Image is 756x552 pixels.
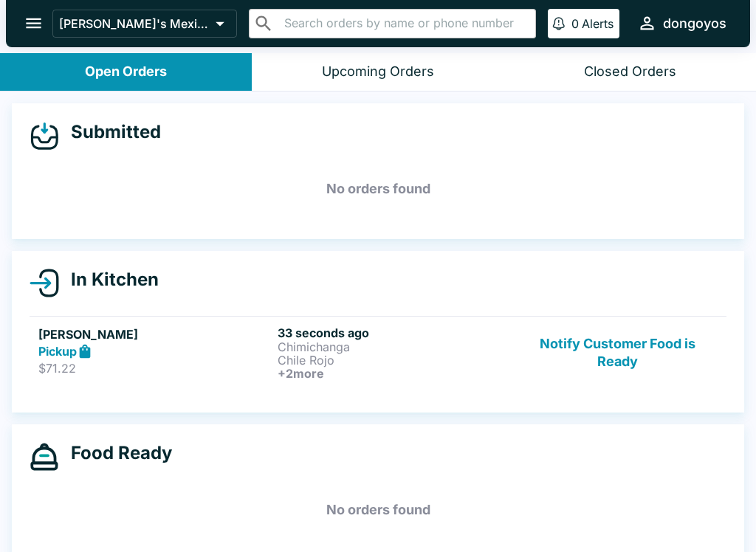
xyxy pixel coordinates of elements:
input: Search orders by name or phone number [280,13,529,34]
p: Alerts [582,16,614,31]
p: Chile Rojo [278,353,511,367]
h5: [PERSON_NAME] [38,325,272,343]
h4: Food Ready [59,442,172,464]
button: open drawer [15,4,52,42]
h4: Submitted [59,121,161,143]
button: Notify Customer Food is Ready [518,325,718,380]
h5: No orders found [30,483,726,537]
div: Upcoming Orders [322,63,434,80]
button: dongoyos [631,7,732,39]
p: 0 [571,16,579,31]
p: $71.22 [38,361,272,376]
h4: In Kitchen [59,269,159,291]
h5: No orders found [30,162,726,215]
button: [PERSON_NAME]'s Mexican Food [52,10,237,38]
h6: 33 seconds ago [278,325,511,340]
div: dongoyos [663,15,726,32]
div: Closed Orders [584,63,676,80]
h6: + 2 more [278,367,511,380]
div: Open Orders [85,63,167,80]
p: Chimichanga [278,340,511,353]
strong: Pickup [38,344,77,359]
a: [PERSON_NAME]Pickup$71.2233 seconds agoChimichangaChile Rojo+2moreNotify Customer Food is Ready [30,316,726,389]
p: [PERSON_NAME]'s Mexican Food [59,16,210,31]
